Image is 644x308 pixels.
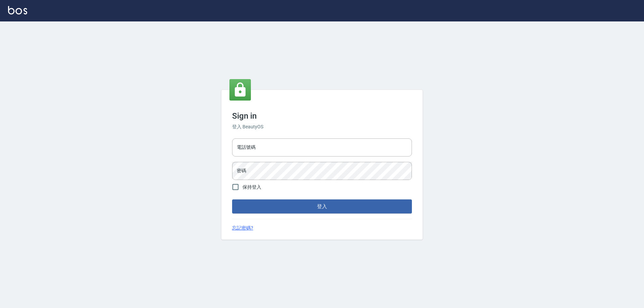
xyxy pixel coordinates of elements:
span: 保持登入 [243,184,261,191]
img: Logo [8,6,27,14]
h6: 登入 BeautyOS [232,123,412,130]
h3: Sign in [232,111,412,121]
button: 登入 [232,199,412,213]
a: 忘記密碼? [232,225,253,232]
